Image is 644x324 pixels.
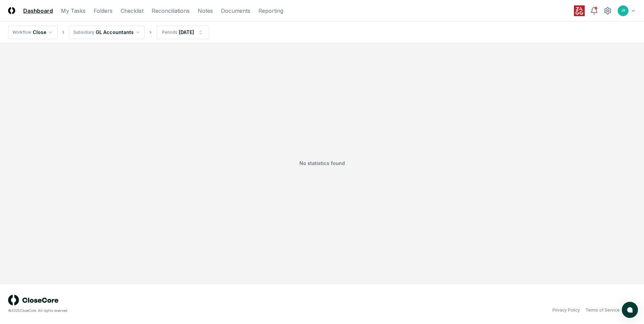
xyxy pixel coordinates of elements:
img: Logo [8,7,15,14]
div: © 2025 CloseCore. All rights reserved. [8,308,322,313]
a: Reconciliations [152,7,190,15]
a: Terms of Service [585,307,620,313]
div: Workflow [12,29,31,35]
button: Periods[DATE] [156,26,209,39]
button: JR [617,5,629,17]
div: [DATE] [179,29,194,36]
a: My Tasks [61,7,86,15]
nav: breadcrumb [8,26,209,39]
img: logo [8,295,59,305]
a: Notes [198,7,213,15]
a: Documents [221,7,250,15]
a: Privacy Policy [552,307,580,313]
a: Reporting [258,7,283,15]
span: JR [621,8,625,13]
a: Checklist [121,7,143,15]
a: Folders [94,7,112,15]
div: Periods [162,29,178,35]
img: ZAGG logo [574,5,585,16]
div: Subsidiary [73,29,94,35]
div: No statistics found [8,51,636,276]
button: atlas-launcher [622,302,638,318]
a: Dashboard [23,7,53,15]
